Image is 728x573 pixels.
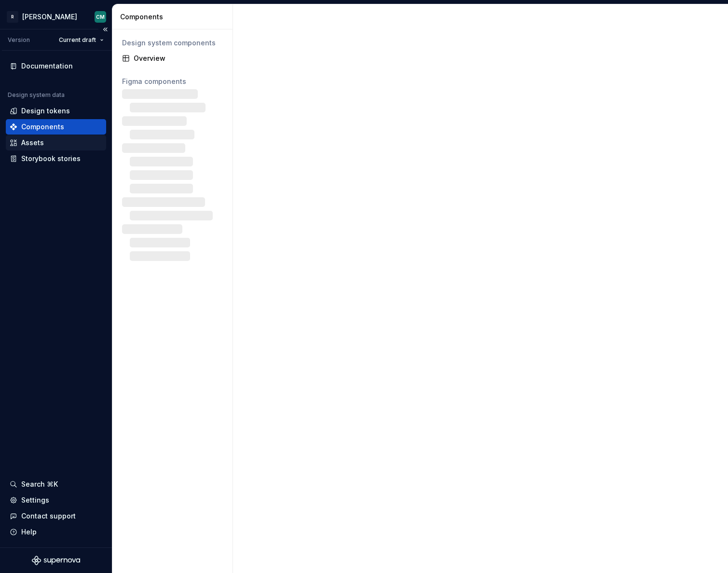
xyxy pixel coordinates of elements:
[21,61,73,71] div: Documentation
[6,135,106,150] a: Assets
[21,106,70,116] div: Design tokens
[118,51,227,66] a: Overview
[6,477,106,492] button: Search ⌘K
[134,54,223,63] div: Overview
[21,527,37,537] div: Help
[8,91,65,99] div: Design system data
[6,508,106,524] button: Contact support
[6,151,106,166] a: Storybook stories
[122,38,223,48] div: Design system components
[21,479,58,489] div: Search ⌘K
[22,12,77,22] div: [PERSON_NAME]
[96,13,105,21] div: CM
[6,492,106,508] a: Settings
[21,154,81,164] div: Storybook stories
[122,77,223,86] div: Figma components
[6,524,106,540] button: Help
[8,36,30,44] div: Version
[2,6,110,27] button: R[PERSON_NAME]CM
[6,119,106,135] a: Components
[59,36,96,44] span: Current draft
[6,103,106,119] a: Design tokens
[6,58,106,74] a: Documentation
[98,23,112,36] button: Collapse sidebar
[32,556,80,565] svg: Supernova Logo
[21,495,49,505] div: Settings
[120,12,229,22] div: Components
[7,11,18,23] div: R
[21,511,76,521] div: Contact support
[21,138,44,148] div: Assets
[21,122,64,132] div: Components
[55,33,108,47] button: Current draft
